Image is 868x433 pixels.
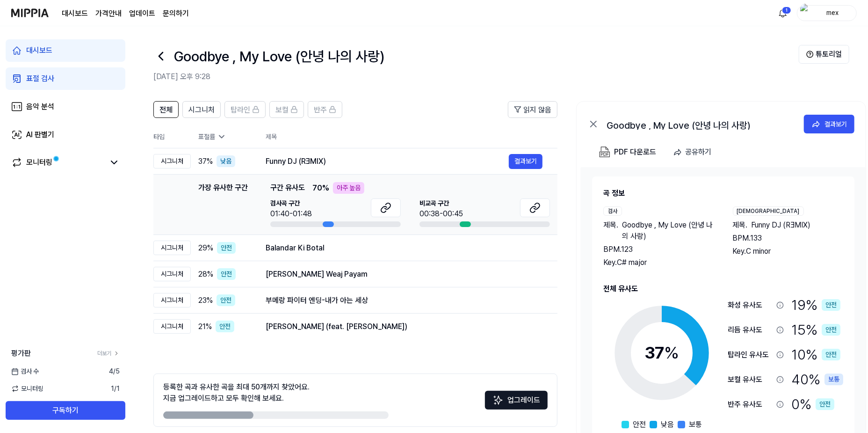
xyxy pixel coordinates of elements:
button: profilemex [797,5,857,21]
h2: [DATE] 오후 9:28 [153,71,799,82]
div: 10 % [791,344,840,365]
div: [PERSON_NAME] (feat. [PERSON_NAME]) [266,321,542,332]
div: 화성 유사도 [728,300,773,311]
div: 15 % [791,319,840,340]
button: PDF 다운로드 [597,143,658,161]
a: 대시보드 [62,8,88,19]
a: 가격안내 [95,8,122,19]
a: 업데이트 [129,8,155,19]
span: Goodbye , My Love (안녕 나의 사랑) [622,220,714,242]
span: 37 % [198,156,213,167]
div: 시그니처 [153,267,191,281]
a: 더보기 [97,349,120,358]
div: 시그니처 [153,319,191,334]
span: 반주 [314,104,327,116]
h2: 전체 유사도 [603,283,843,294]
div: 01:40-01:48 [270,208,312,220]
span: 낮음 [661,419,674,430]
a: Sparkles업그레이드 [485,399,548,408]
div: Balandar Ki Botal [266,242,542,254]
span: 제목 . [603,220,618,242]
span: 구간 유사도 [270,182,305,194]
th: 제목 [266,125,557,148]
span: 비교곡 구간 [420,198,463,208]
button: 읽지 않음 [508,101,557,118]
div: BPM. 123 [603,244,714,255]
div: 리듬 유사도 [728,324,773,336]
button: 알림1 [775,6,790,21]
div: mex [814,7,851,18]
span: 검사곡 구간 [270,198,312,208]
span: 보통 [689,419,702,430]
div: 안전 [216,321,234,332]
div: 40 % [791,369,843,390]
div: 탑라인 유사도 [728,349,773,360]
a: 대시보드 [6,39,125,62]
button: 결과보기 [509,154,542,169]
span: 21 % [198,321,212,332]
div: 37 [644,340,679,366]
span: 전체 [159,104,173,116]
button: 업그레이드 [485,391,548,410]
div: 공유하기 [685,146,711,158]
div: 시그니처 [153,293,191,308]
button: 공유하기 [669,143,719,161]
div: 안전 [217,268,236,280]
span: 읽지 않음 [523,104,551,116]
div: Goodbye , My Love (안녕 나의 사랑) [607,118,794,130]
button: 튜토리얼 [799,45,849,64]
div: 반주 유사도 [728,399,773,410]
button: 시그니처 [182,101,221,118]
div: 음악 분석 [26,101,54,112]
div: 검사 [603,206,622,216]
div: 안전 [822,299,840,311]
a: 음악 분석 [6,95,125,118]
a: 결과보기 [804,115,854,133]
div: 표절률 [198,132,251,142]
button: 반주 [308,101,342,118]
a: 문의하기 [163,8,189,19]
span: 탑라인 [231,104,250,116]
span: 4 / 5 [109,367,120,376]
div: 보통 [825,374,843,385]
div: 안전 [816,398,834,410]
span: 평가판 [11,348,31,359]
div: 표절 검사 [26,73,54,84]
span: 70 % [312,183,329,194]
div: 부메랑 파이터 엔딩-내가 아는 세상 [266,295,542,306]
span: % [664,343,679,363]
span: 1 / 1 [111,384,120,394]
div: 시그니처 [153,241,191,255]
span: Funny DJ (RƎMIX) [752,220,811,231]
a: AI 판별기 [6,124,125,146]
div: 등록한 곡과 유사한 곡을 최대 50개까지 찾았어요. 지금 업그레이드하고 모두 확인해 보세요. [163,382,310,404]
div: PDF 다운로드 [614,146,656,158]
button: 구독하기 [6,401,125,420]
span: 검사 수 [11,367,39,376]
span: 보컬 [275,104,289,116]
div: 보컬 유사도 [728,374,773,385]
div: 시그니처 [153,154,191,169]
img: PDF Download [599,147,610,158]
span: 모니터링 [11,384,43,394]
div: [PERSON_NAME] Weaj Payam [266,269,542,280]
a: 모니터링 [11,157,105,168]
button: 전체 [153,101,179,118]
img: Sparkles [492,395,504,406]
span: 제목 . [733,220,748,231]
div: 낮음 [217,155,235,167]
img: Help [806,51,814,58]
div: [DEMOGRAPHIC_DATA] [733,206,804,216]
div: 안전 [217,242,236,254]
div: 아주 높음 [333,182,364,194]
div: Key. C minor [733,246,844,257]
div: 안전 [822,324,840,336]
span: 시그니처 [188,104,215,116]
div: 0 % [791,394,834,415]
h1: Goodbye , My Love (안녕 나의 사랑) [174,46,384,67]
span: 23 % [198,295,213,306]
button: 탑라인 [224,101,266,118]
div: 모니터링 [26,157,52,168]
div: 안전 [822,349,840,360]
